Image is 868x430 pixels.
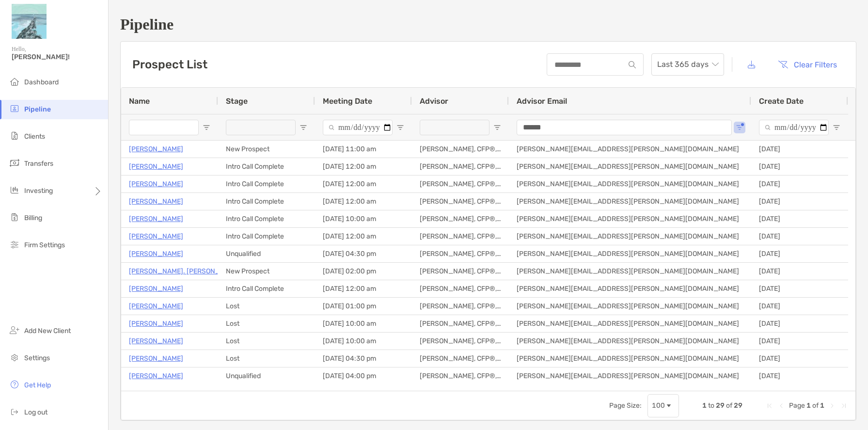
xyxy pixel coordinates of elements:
[771,54,844,75] button: Clear Filters
[218,350,315,367] div: Lost
[315,315,412,332] div: [DATE] 10:00 am
[517,120,732,135] input: Advisor Email Filter Input
[120,16,856,33] h1: Pipeline
[412,158,509,175] div: [PERSON_NAME], CFP®, CFSLA
[129,300,183,312] a: [PERSON_NAME]
[129,213,183,225] a: [PERSON_NAME]
[9,239,20,250] img: firm-settings icon
[218,175,315,192] div: Intro Call Complete
[509,280,751,297] div: [PERSON_NAME][EMAIL_ADDRESS][PERSON_NAME][DOMAIN_NAME]
[412,350,509,367] div: [PERSON_NAME], CFP®, CFSLA
[420,96,448,106] span: Advisor
[517,96,567,106] span: Advisor Email
[396,124,404,131] button: Open Filter Menu
[129,178,183,190] p: [PERSON_NAME]
[218,245,315,262] div: Unqualified
[751,228,848,245] div: [DATE]
[315,158,412,175] div: [DATE] 12:00 am
[315,298,412,315] div: [DATE] 01:00 pm
[751,315,848,332] div: [DATE]
[9,351,20,363] img: settings icon
[509,228,751,245] div: [PERSON_NAME][EMAIL_ADDRESS][PERSON_NAME][DOMAIN_NAME]
[129,283,183,295] a: [PERSON_NAME]
[218,280,315,297] div: Intro Call Complete
[218,298,315,315] div: Lost
[9,103,20,114] img: pipeline icon
[702,401,707,410] span: 1
[315,228,412,245] div: [DATE] 12:00 am
[412,280,509,297] div: [PERSON_NAME], CFP®, CFSLA
[24,354,50,362] span: Settings
[657,54,718,75] span: Last 365 days
[759,120,829,135] input: Create Date Filter Input
[820,401,824,410] span: 1
[218,193,315,210] div: Intro Call Complete
[315,367,412,384] div: [DATE] 04:00 pm
[9,157,20,169] img: transfers icon
[24,78,59,86] span: Dashboard
[412,193,509,210] div: [PERSON_NAME], CFP®, CFSLA
[323,120,393,135] input: Meeting Date Filter Input
[509,350,751,367] div: [PERSON_NAME][EMAIL_ADDRESS][PERSON_NAME][DOMAIN_NAME]
[24,187,53,195] span: Investing
[509,245,751,262] div: [PERSON_NAME][EMAIL_ADDRESS][PERSON_NAME][DOMAIN_NAME]
[716,401,725,410] span: 29
[840,402,848,410] div: Last Page
[412,333,509,350] div: [PERSON_NAME], CFP®, CFSLA
[412,315,509,332] div: [PERSON_NAME], CFP®, CFSLA
[129,370,183,382] a: [PERSON_NAME]
[412,175,509,192] div: [PERSON_NAME], CFP®, CFSLA
[9,406,20,417] img: logout icon
[412,141,509,158] div: [PERSON_NAME], CFP®, CFSLA
[24,408,47,416] span: Log out
[315,175,412,192] div: [DATE] 12:00 am
[323,96,372,106] span: Meeting Date
[129,265,241,277] p: [PERSON_NAME]. [PERSON_NAME]
[509,263,751,280] div: [PERSON_NAME][EMAIL_ADDRESS][PERSON_NAME][DOMAIN_NAME]
[751,280,848,297] div: [DATE]
[129,96,150,106] span: Name
[315,141,412,158] div: [DATE] 11:00 am
[493,124,501,131] button: Open Filter Menu
[751,158,848,175] div: [DATE]
[218,367,315,384] div: Unqualified
[509,367,751,384] div: [PERSON_NAME][EMAIL_ADDRESS][PERSON_NAME][DOMAIN_NAME]
[708,401,714,410] span: to
[789,401,805,410] span: Page
[751,333,848,350] div: [DATE]
[315,350,412,367] div: [DATE] 04:30 pm
[736,124,743,131] button: Open Filter Menu
[24,327,71,335] span: Add New Client
[751,350,848,367] div: [DATE]
[218,333,315,350] div: Lost
[751,175,848,192] div: [DATE]
[24,214,42,222] span: Billing
[129,195,183,207] a: [PERSON_NAME]
[129,335,183,347] a: [PERSON_NAME]
[412,263,509,280] div: [PERSON_NAME], CFP®, CFSLA
[9,76,20,87] img: dashboard icon
[129,248,183,260] a: [PERSON_NAME]
[751,141,848,158] div: [DATE]
[129,143,183,155] a: [PERSON_NAME]
[24,241,65,249] span: Firm Settings
[132,58,207,71] h3: Prospect List
[12,4,47,39] img: Zoe Logo
[509,141,751,158] div: [PERSON_NAME][EMAIL_ADDRESS][PERSON_NAME][DOMAIN_NAME]
[129,160,183,173] a: [PERSON_NAME]
[751,193,848,210] div: [DATE]
[129,230,183,242] a: [PERSON_NAME]
[218,315,315,332] div: Lost
[9,211,20,223] img: billing icon
[751,210,848,227] div: [DATE]
[315,263,412,280] div: [DATE] 02:00 pm
[129,352,183,365] a: [PERSON_NAME]
[218,141,315,158] div: New Prospect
